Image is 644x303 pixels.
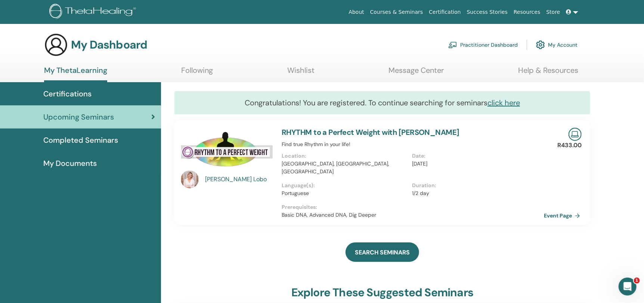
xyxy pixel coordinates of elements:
p: Basic DNA, Advanced DNA, Dig Deeper [282,211,543,219]
a: Courses & Seminars [367,5,426,19]
a: Following [182,66,213,80]
div: Congratulations! You are registered. To continue searching for seminars [174,91,590,114]
a: Practitioner Dashboard [448,37,518,53]
a: Success Stories [464,5,511,19]
img: RHYTHM to a Perfect Weight [181,128,273,173]
a: Certification [426,5,464,19]
a: About [346,5,367,19]
a: Resources [511,5,544,19]
img: default.jpg [181,170,199,188]
img: generic-user-icon.jpg [44,33,68,57]
h3: My Dashboard [71,38,147,52]
p: [GEOGRAPHIC_DATA], [GEOGRAPHIC_DATA], [GEOGRAPHIC_DATA] [282,160,408,176]
a: SEARCH SEMINARS [346,242,419,262]
img: logo.png [49,4,139,21]
a: Event Page [544,210,583,221]
p: Prerequisites : [282,203,543,211]
a: My ThetaLearning [44,66,107,82]
p: Find true Rhythm in your life! [282,140,543,148]
p: Date : [412,152,539,160]
p: Duration : [412,182,539,189]
span: SEARCH SEMINARS [355,248,410,256]
p: Portuguese [282,189,408,197]
span: Completed Seminars [43,135,118,146]
img: chalkboard-teacher.svg [448,41,457,48]
iframe: Intercom live chat [619,278,637,296]
span: My Documents [43,158,97,169]
span: Certifications [43,88,92,99]
span: Upcoming Seminars [43,111,114,123]
p: Location : [282,152,408,160]
p: [DATE] [412,160,539,168]
a: My Account [536,37,578,53]
h3: explore these suggested seminars [291,286,473,299]
a: Wishlist [287,66,315,80]
a: Help & Resources [518,66,578,80]
a: [PERSON_NAME] Lobo [205,175,275,184]
a: Store [544,5,563,19]
p: R433.00 [557,141,582,150]
a: Message Center [389,66,444,80]
img: cog.svg [536,38,545,51]
a: RHYTHM to a Perfect Weight with [PERSON_NAME] [282,127,459,137]
p: Language(s) : [282,182,408,189]
img: Live Online Seminar [569,128,582,141]
a: click here [487,98,520,108]
p: 1/2 day [412,189,539,197]
span: 1 [634,278,640,284]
